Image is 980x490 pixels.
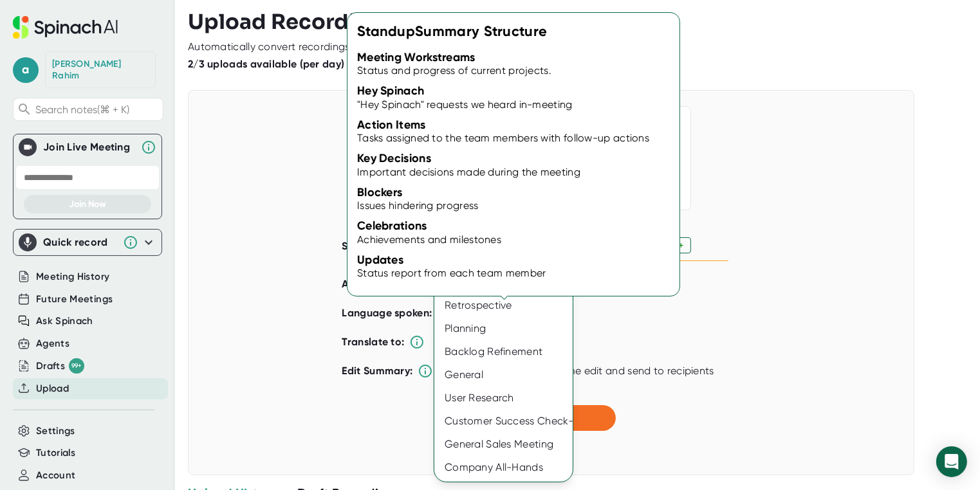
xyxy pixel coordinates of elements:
div: Company All-Hands [434,456,573,479]
div: Planning [434,317,573,340]
div: General Sales Meeting [434,433,573,456]
div: Open Intercom Messenger [936,446,967,477]
div: General [434,363,573,386]
div: Customer Success Check-In [434,410,573,433]
div: Create custom template [434,248,573,271]
div: Retrospective [434,294,573,317]
div: Standup [434,271,573,294]
div: Backlog Refinement [434,340,573,363]
div: User Research [434,386,573,410]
